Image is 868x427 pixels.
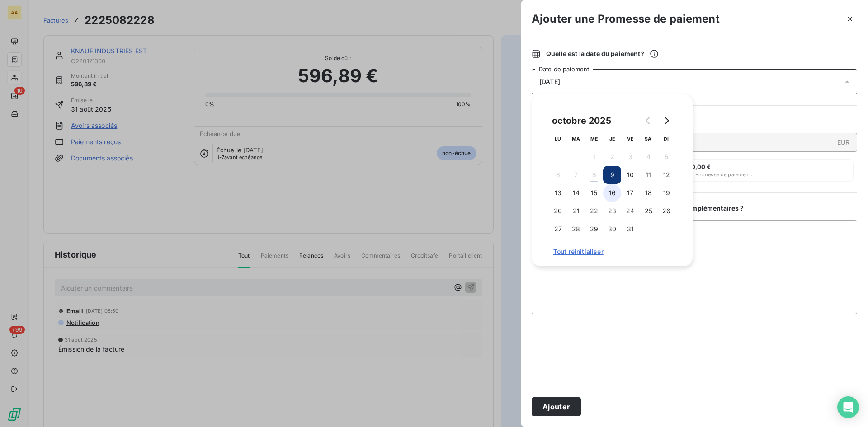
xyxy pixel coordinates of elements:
th: lundi [549,130,567,148]
button: 28 [567,220,585,238]
button: 31 [621,220,639,238]
div: octobre 2025 [549,113,614,128]
button: 4 [639,148,657,166]
button: 25 [639,202,657,220]
button: 1 [585,148,603,166]
button: 9 [603,166,621,184]
th: jeudi [603,130,621,148]
button: 15 [585,184,603,202]
button: 29 [585,220,603,238]
button: 30 [603,220,621,238]
button: 3 [621,148,639,166]
button: 27 [549,220,567,238]
button: 21 [567,202,585,220]
button: 22 [585,202,603,220]
button: 18 [639,184,657,202]
button: 16 [603,184,621,202]
button: Go to previous month [639,112,657,130]
button: 20 [549,202,567,220]
th: vendredi [621,130,639,148]
span: 0,00 € [691,163,711,170]
span: Quelle est la date du paiement ? [546,49,659,58]
button: 6 [549,166,567,184]
th: mercredi [585,130,603,148]
button: 10 [621,166,639,184]
th: dimanche [657,130,675,148]
button: 13 [549,184,567,202]
button: Ajouter [532,397,581,416]
button: Go to next month [657,112,675,130]
button: 19 [657,184,675,202]
h3: Ajouter une Promesse de paiement [532,11,720,27]
button: 8 [585,166,603,184]
div: Open Intercom Messenger [837,396,859,418]
button: 5 [657,148,675,166]
th: samedi [639,130,657,148]
button: 7 [567,166,585,184]
button: 14 [567,184,585,202]
button: 17 [621,184,639,202]
button: 23 [603,202,621,220]
span: [DATE] [539,78,560,85]
button: 11 [639,166,657,184]
button: 2 [603,148,621,166]
button: 12 [657,166,675,184]
button: 24 [621,202,639,220]
span: Tout réinitialiser [553,248,671,255]
button: 26 [657,202,675,220]
th: mardi [567,130,585,148]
